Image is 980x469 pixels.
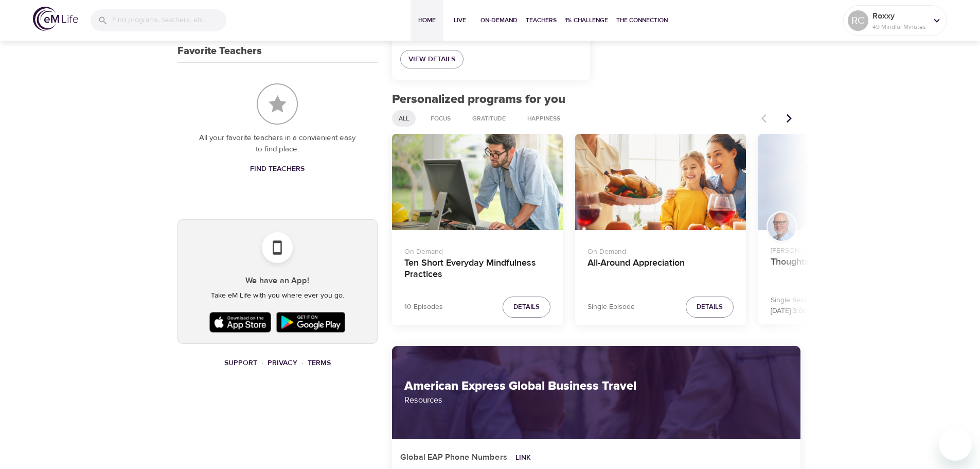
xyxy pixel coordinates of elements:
[503,297,550,318] button: Details
[521,114,566,123] span: Happiness
[466,110,512,127] div: Gratitude
[408,53,455,66] span: View Details
[521,110,567,127] div: Happiness
[404,394,789,406] p: Resources
[872,10,927,22] p: Roxxy
[848,10,868,31] div: RC
[198,132,357,155] p: All your favorite teachers in a convienient easy to find place.
[400,452,507,463] h5: Global EAP Phone Numbers
[257,83,298,125] img: Favorite Teachers
[250,163,305,176] span: Find Teachers
[392,92,801,107] h2: Personalized programs for you
[771,256,917,281] h4: Thoughts are Not Facts
[616,15,668,26] span: The Connection
[939,428,972,461] iframe: Button to launch messaging window
[393,114,415,123] span: All
[33,7,78,31] img: logo
[268,358,297,368] a: Privacy
[404,379,789,394] h2: American Express Global Business Travel
[758,134,929,230] button: Thoughts are Not Facts
[513,301,540,313] span: Details
[424,114,457,123] span: Focus
[686,297,734,318] button: Details
[186,275,369,286] h5: We have an App!
[424,110,457,127] div: Focus
[392,134,563,230] button: Ten Short Everyday Mindfulness Practices
[404,302,443,312] p: 10 Episodes
[404,257,550,282] h4: Ten Short Everyday Mindfulness Practices
[778,107,800,130] button: Next items
[177,356,378,370] nav: breadcrumb
[274,309,348,335] img: Google Play Store
[480,15,518,26] span: On-Demand
[466,114,512,123] span: Gratitude
[261,356,263,370] li: ·
[246,160,309,179] a: Find Teachers
[448,15,472,26] span: Live
[587,242,734,257] p: On-Demand
[177,45,262,57] h3: Favorite Teachers
[392,110,416,127] div: All
[207,309,274,335] img: Apple App Store
[526,15,557,26] span: Teachers
[872,22,927,31] p: 49 Mindful Minutes
[771,295,819,306] p: Single Session
[771,306,819,317] p: [DATE] 3:00 pm
[587,257,734,282] h4: All-Around Appreciation
[587,302,635,312] p: Single Episode
[771,241,917,256] p: [PERSON_NAME]
[404,242,550,257] p: On-Demand
[697,301,723,313] span: Details
[515,453,531,462] a: Link
[308,358,331,368] a: Terms
[112,9,226,31] input: Find programs, teachers, etc...
[400,50,464,69] a: View Details
[565,15,608,26] span: 1% Challenge
[224,358,257,368] a: Support
[186,290,369,301] p: Take eM Life with you where ever you go.
[301,356,304,370] li: ·
[415,15,439,26] span: Home
[575,134,746,230] button: All-Around Appreciation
